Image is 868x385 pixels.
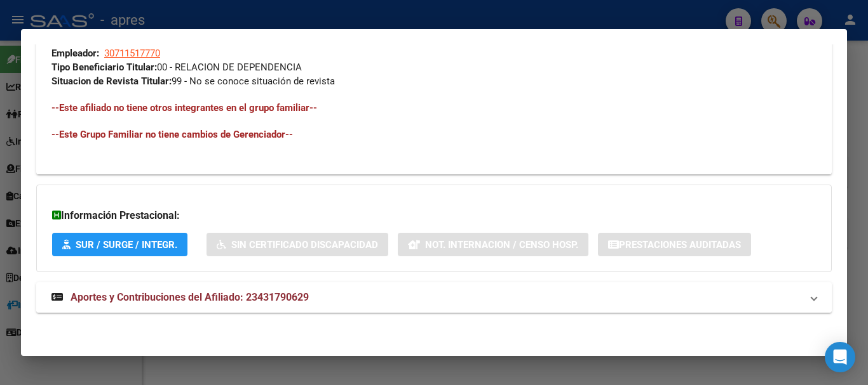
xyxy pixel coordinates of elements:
[51,62,157,73] strong: Tipo Beneficiario Titular:
[825,342,855,372] div: Open Intercom Messenger
[51,34,226,45] span: A01 - Apres / Sin Plan
[619,239,741,251] span: Prestaciones Auditadas
[231,239,378,251] span: Sin Certificado Discapacidad
[598,233,751,256] button: Prestaciones Auditadas
[104,48,160,59] span: 30711517770
[207,233,388,256] button: Sin Certificado Discapacidad
[51,75,172,87] strong: Situacion de Revista Titular:
[425,239,578,251] span: Not. Internacion / Censo Hosp.
[51,127,817,141] h4: --Este Grupo Familiar no tiene cambios de Gerenciador--
[51,34,134,45] strong: Gerenciador / Plan:
[51,101,817,115] h4: --Este afiliado no tiene otros integrantes en el grupo familiar--
[51,48,99,59] strong: Empleador:
[51,75,335,87] span: 99 - No se conoce situación de revista
[71,291,309,303] span: Aportes y Contribuciones del Afiliado: 23431790629
[51,62,302,73] span: 00 - RELACION DE DEPENDENCIA
[76,239,177,251] span: SUR / SURGE / INTEGR.
[36,282,832,313] mat-expansion-panel-header: Aportes y Contribuciones del Afiliado: 23431790629
[52,233,187,256] button: SUR / SURGE / INTEGR.
[52,208,816,223] h3: Información Prestacional:
[398,233,588,256] button: Not. Internacion / Censo Hosp.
